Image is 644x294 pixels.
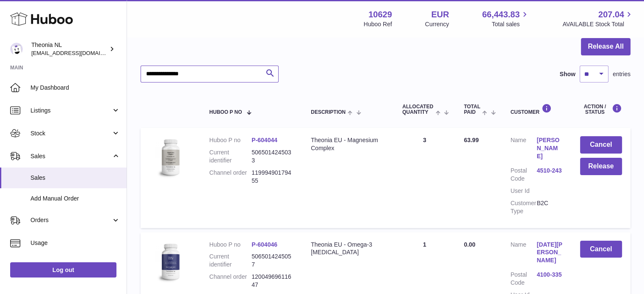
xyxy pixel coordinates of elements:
[30,107,111,115] span: Listings
[209,148,252,165] dt: Current identifier
[394,128,455,228] td: 3
[364,20,392,28] div: Huboo Ref
[252,148,294,165] dd: 5065014245033
[581,38,630,55] button: Release All
[311,136,385,152] div: Theonia EU - Magnesium Complex
[511,271,537,287] dt: Postal Code
[209,273,252,289] dt: Channel order
[31,49,124,56] span: [EMAIL_ADDRESS][DOMAIN_NAME]
[30,84,120,92] span: My Dashboard
[492,20,529,28] span: Total sales
[511,241,537,267] dt: Name
[149,241,191,283] img: 106291725893086.jpg
[209,253,252,269] dt: Current identifier
[580,158,622,175] button: Release
[209,136,252,144] dt: Huboo P no
[482,9,520,20] span: 66,443.83
[598,9,624,20] span: 207.04
[511,187,537,195] dt: User Id
[537,241,563,265] a: [DATE][PERSON_NAME]
[425,20,449,28] div: Currency
[252,137,277,143] a: P-604044
[10,262,116,278] a: Log out
[30,239,120,247] span: Usage
[537,271,563,279] a: 4100-335
[252,241,277,248] a: P-604046
[10,43,23,55] img: info@wholesomegoods.eu
[537,136,563,160] a: [PERSON_NAME]
[209,169,252,185] dt: Channel order
[562,20,634,28] span: AVAILABLE Stock Total
[537,167,563,175] a: 4510-243
[511,104,563,115] div: Customer
[431,9,449,20] strong: EUR
[311,241,385,257] div: Theonia EU - Omega-3 [MEDICAL_DATA]
[402,104,434,115] span: ALLOCATED Quantity
[580,104,622,115] div: Action / Status
[30,216,111,224] span: Orders
[562,9,634,28] a: 207.04 AVAILABLE Stock Total
[482,9,529,28] a: 66,443.83 Total sales
[464,137,478,143] span: 63.99
[580,241,622,258] button: Cancel
[149,136,191,179] img: 106291725893142.jpg
[209,241,252,249] dt: Huboo P no
[511,136,537,162] dt: Name
[30,174,120,182] span: Sales
[613,70,630,78] span: entries
[311,110,345,115] span: Description
[252,273,294,289] dd: 12004969611647
[252,253,294,269] dd: 5065014245057
[30,195,120,203] span: Add Manual Order
[209,110,242,115] span: Huboo P no
[30,152,111,160] span: Sales
[464,104,480,115] span: Total paid
[537,199,563,215] dd: B2C
[464,241,475,248] span: 0.00
[580,136,622,154] button: Cancel
[560,70,575,78] label: Show
[368,9,392,20] strong: 10629
[31,41,108,57] div: Theonia NL
[252,169,294,185] dd: 11999490179455
[511,199,537,215] dt: Customer Type
[30,129,111,137] span: Stock
[511,167,537,183] dt: Postal Code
